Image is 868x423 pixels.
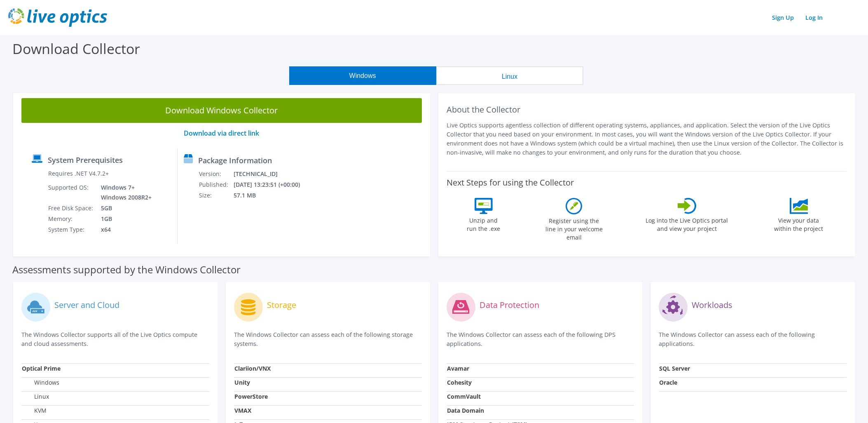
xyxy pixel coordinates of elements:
label: Register using the line in your welcome email [543,214,605,242]
td: Supported OS: [48,182,95,203]
strong: Avamar [447,364,469,372]
label: Windows [22,378,59,387]
td: Version: [199,169,233,179]
td: [DATE] 13:23:51 (+00:00) [233,179,311,190]
strong: PowerStore [234,392,268,400]
a: Download Windows Collector [21,98,422,123]
strong: Data Domain [447,407,484,414]
td: x64 [95,224,153,235]
strong: SQL Server [659,364,690,372]
label: Next Steps for using the Collector [447,178,574,188]
strong: Cohesity [447,378,472,386]
td: 5GB [95,203,153,214]
button: Windows [289,66,436,85]
strong: CommVault [447,392,481,400]
label: Linux [22,392,49,401]
p: The Windows Collector can assess each of the following storage systems. [234,330,422,348]
strong: Unity [234,378,250,386]
p: The Windows Collector supports all of the Live Optics compute and cloud assessments. [21,330,209,348]
strong: VMAX [234,407,251,414]
label: Package Information [198,156,272,164]
button: Linux [436,66,583,85]
p: Live Optics supports agentless collection of different operating systems, appliances, and applica... [447,121,847,157]
a: Sign Up [768,12,798,23]
td: Free Disk Space: [48,203,95,214]
label: Storage [267,301,296,309]
label: Log into the Live Optics portal and view your project [645,214,728,233]
td: Memory: [48,214,95,224]
a: Download via direct link [184,129,259,138]
strong: Clariion/VNX [234,364,271,372]
label: Requires .NET V4.7.2+ [48,169,109,178]
label: KVM [22,407,47,415]
td: Size: [199,190,233,201]
label: Server and Cloud [54,301,119,309]
td: Published: [199,179,233,190]
p: The Windows Collector can assess each of the following applications. [659,330,847,348]
label: Data Protection [480,301,539,309]
strong: Optical Prime [22,364,61,372]
td: [TECHNICAL_ID] [233,169,311,179]
p: The Windows Collector can assess each of the following DPS applications. [447,330,634,348]
a: Log In [801,12,827,23]
img: live_optics_svg.svg [8,8,107,27]
td: System Type: [48,224,95,235]
strong: Oracle [659,378,677,386]
label: View your data within the project [769,214,828,233]
label: Unzip and run the .exe [465,214,503,233]
label: Workloads [692,301,732,309]
label: Assessments supported by the Windows Collector [12,266,241,274]
td: Windows 7+ Windows 2008R2+ [95,182,153,203]
label: System Prerequisites [48,156,123,164]
label: Download Collector [12,39,140,58]
td: 57.1 MB [233,190,311,201]
td: 1GB [95,214,153,224]
h2: About the Collector [447,105,847,115]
